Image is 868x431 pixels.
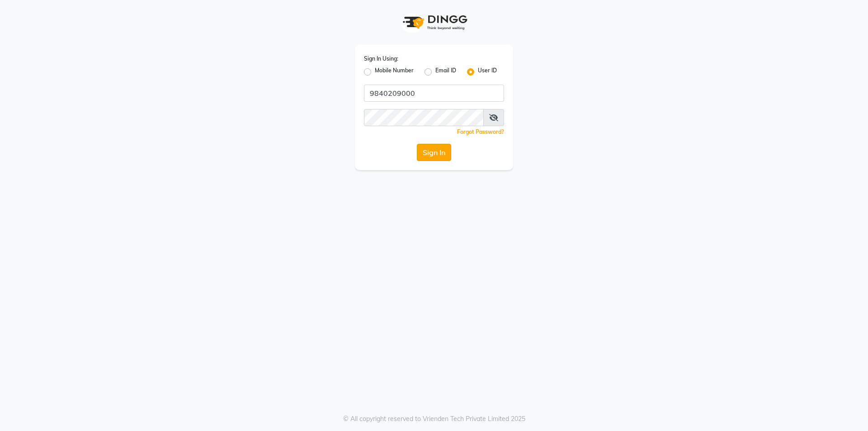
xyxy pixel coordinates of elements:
label: Sign In Using: [364,55,398,63]
input: Username [364,85,504,102]
img: logo1.svg [398,9,470,36]
button: Sign In [417,144,451,161]
input: Username [364,109,484,126]
label: User ID [478,66,497,77]
label: Email ID [435,66,456,77]
a: Forgot Password? [457,128,504,135]
label: Mobile Number [375,66,414,77]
